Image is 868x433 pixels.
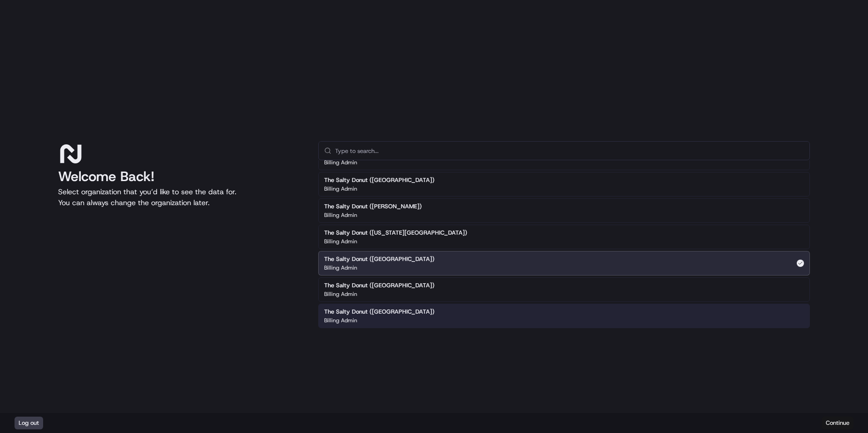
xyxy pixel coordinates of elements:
h1: Welcome Back! [58,168,304,185]
p: Billing Admin [324,212,357,219]
button: Continue [822,417,853,429]
p: Billing Admin [324,264,357,271]
p: Billing Admin [324,317,357,324]
h2: The Salty Donut ([GEOGRAPHIC_DATA]) [324,308,434,316]
h2: The Salty Donut ([GEOGRAPHIC_DATA]) [324,176,434,184]
h2: The Salty Donut ([US_STATE][GEOGRAPHIC_DATA]) [324,229,467,237]
button: Log out [15,417,43,429]
h2: The Salty Donut ([GEOGRAPHIC_DATA]) [324,255,434,263]
h2: The Salty Donut ([PERSON_NAME]) [324,202,422,211]
p: Billing Admin [324,238,357,245]
input: Type to search... [335,142,804,160]
p: Select organization that you’d like to see the data for. You can always change the organization l... [58,187,304,208]
p: Billing Admin [324,159,357,166]
p: Billing Admin [324,185,357,192]
h2: The Salty Donut ([GEOGRAPHIC_DATA]) [324,281,434,290]
p: Billing Admin [324,290,357,298]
